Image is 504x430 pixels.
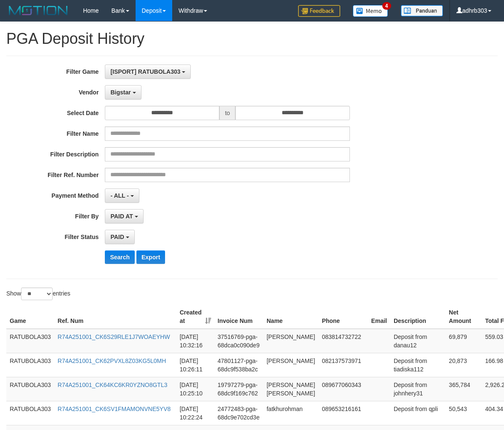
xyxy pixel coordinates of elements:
img: panduan.png [401,5,443,16]
button: [ISPORT] RATUBOLA303 [105,64,191,79]
th: Email [368,305,390,329]
span: [ISPORT] RATUBOLA303 [110,68,180,75]
td: [PERSON_NAME] [263,353,318,377]
td: RATUBOLA303 [6,353,54,377]
td: fatkhurohman [263,401,318,425]
td: 37516769-pga-68dca0c090de9 [214,329,263,353]
span: 4 [382,2,391,10]
span: Bigstar [110,89,131,96]
td: [PERSON_NAME] [263,329,318,353]
a: R74A251001_CK6S29RLE1J7WOAEYHW [58,333,170,340]
button: - ALL - [105,188,139,203]
th: Net Amount [445,305,482,329]
h1: PGA Deposit History [6,30,498,47]
a: R74A251001_CK62PVXL8Z03KG5L0MH [58,357,166,364]
td: 365,784 [445,377,482,401]
td: 69,879 [445,329,482,353]
td: RATUBOLA303 [6,377,54,401]
button: PAID [105,230,134,244]
span: PAID [110,234,124,240]
td: RATUBOLA303 [6,329,54,353]
th: Invoice Num [214,305,263,329]
th: Created at: activate to sort column ascending [176,305,214,329]
td: 24772483-pga-68dc9e702cd3e [214,401,263,425]
button: Search [105,250,135,264]
td: 19797279-pga-68dc9f169c762 [214,377,263,401]
td: Deposit from johnhery31 [390,377,445,401]
td: [DATE] 10:26:11 [176,353,214,377]
a: R74A251001_CK64KC6KR0YZNO8GTL3 [58,382,168,388]
button: Export [136,250,165,264]
td: 089677060343 [318,377,368,401]
select: Showentries [21,288,53,300]
th: Game [6,305,54,329]
label: Show entries [6,288,70,300]
img: Button%20Memo.svg [353,5,388,17]
td: 089653216161 [318,401,368,425]
img: Feedback.jpg [298,5,340,17]
td: Deposit from danau12 [390,329,445,353]
td: [DATE] 10:22:24 [176,401,214,425]
a: R74A251001_CK6SV1FMAMONVNE5YV8 [58,406,171,412]
th: Description [390,305,445,329]
td: Deposit from tiadiska112 [390,353,445,377]
button: Bigstar [105,85,141,99]
td: [PERSON_NAME] [PERSON_NAME] [263,377,318,401]
td: [DATE] 10:32:16 [176,329,214,353]
td: 20,873 [445,353,482,377]
button: PAID AT [105,209,143,223]
span: - ALL - [110,192,129,199]
td: 083814732722 [318,329,368,353]
td: 47801127-pga-68dc9f538ba2c [214,353,263,377]
th: Name [263,305,318,329]
td: Deposit from qpli [390,401,445,425]
img: MOTION_logo.png [6,4,70,17]
span: PAID AT [110,213,133,220]
th: Ref. Num [54,305,176,329]
td: 082137573971 [318,353,368,377]
td: [DATE] 10:25:10 [176,377,214,401]
td: 50,543 [445,401,482,425]
th: Phone [318,305,368,329]
span: to [219,106,235,120]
